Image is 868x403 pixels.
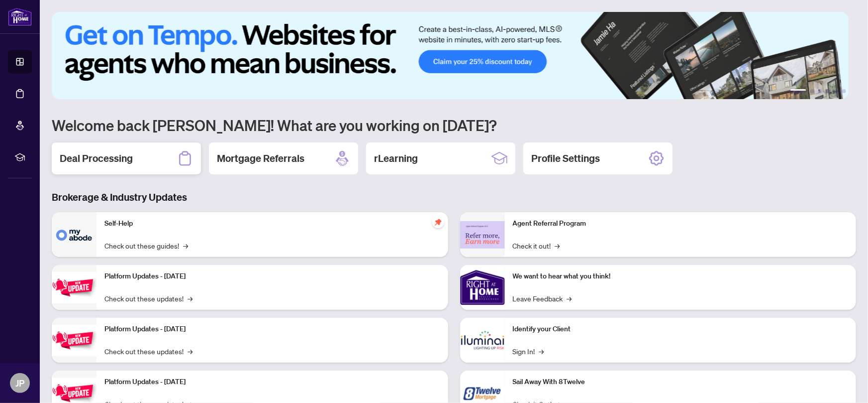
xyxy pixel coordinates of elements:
span: JP [15,376,24,390]
span: → [567,293,572,304]
h2: rLearning [374,151,418,165]
p: We want to hear what you think! [513,271,849,282]
img: Agent Referral Program [460,221,505,249]
button: 6 [842,89,846,93]
img: Self-Help [52,212,96,257]
button: 1 [790,89,806,93]
button: 3 [818,89,822,93]
span: → [539,346,544,357]
a: Sign In!→ [513,346,544,357]
span: → [188,346,193,357]
img: Identify your Client [460,318,505,363]
a: Check out these updates!→ [104,293,193,304]
img: Slide 0 [52,12,849,99]
p: Agent Referral Program [513,218,849,229]
p: Platform Updates - [DATE] [104,271,440,282]
img: logo [8,7,32,26]
h1: Welcome back [PERSON_NAME]! What are you working on [DATE]? [52,116,856,134]
a: Check it out!→ [513,240,560,251]
p: Identify your Client [513,324,849,335]
button: 2 [810,89,814,93]
p: Platform Updates - [DATE] [104,324,440,335]
h2: Profile Settings [531,151,600,165]
p: Platform Updates - [DATE] [104,377,440,388]
img: We want to hear what you think! [460,265,505,310]
span: pushpin [432,216,444,228]
button: 4 [826,89,830,93]
h2: Deal Processing [60,151,133,165]
span: → [183,240,188,251]
h2: Mortgage Referrals [217,151,304,165]
a: Check out these updates!→ [104,346,193,357]
p: Sail Away With 8Twelve [513,377,849,388]
h3: Brokerage & Industry Updates [52,190,856,204]
button: 5 [834,89,838,93]
p: Self-Help [104,218,440,229]
a: Leave Feedback→ [513,293,572,304]
img: Platform Updates - July 21, 2025 [52,272,96,303]
span: → [555,240,560,251]
img: Platform Updates - July 8, 2025 [52,325,96,356]
a: Check out these guides!→ [104,240,188,251]
button: Open asap [828,368,858,398]
span: → [188,293,193,304]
